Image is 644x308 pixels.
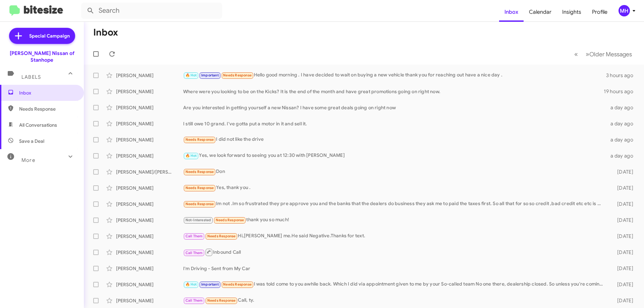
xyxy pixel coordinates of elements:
[29,33,70,39] span: Special Campaign
[183,152,606,160] div: Yes, we look forward to seeing you at 12:30 with [PERSON_NAME]
[606,169,639,175] div: [DATE]
[587,2,613,22] a: Profile
[185,234,203,238] span: Call Them
[207,298,236,303] span: Needs Response
[216,218,244,222] span: Needs Response
[606,217,639,224] div: [DATE]
[606,104,639,111] div: a day ago
[571,47,636,61] nav: Page navigation example
[606,201,639,207] div: [DATE]
[116,201,183,207] div: [PERSON_NAME]
[185,282,197,287] span: 🔥 Hot
[606,281,639,288] div: [DATE]
[183,200,606,208] div: Im not .Im so frustrated they pre approve you and the banks that the dealers do business they ask...
[606,233,639,240] div: [DATE]
[183,297,606,304] div: Call, ty.
[116,297,183,304] div: [PERSON_NAME]
[183,248,606,256] div: Inbound Call
[183,184,606,192] div: Yes, thank you .
[19,106,76,112] span: Needs Response
[183,281,606,288] div: I was told come to you awhile back. Which I did via appointment given to me by your So-called tea...
[223,73,252,77] span: Needs Response
[613,5,637,16] button: MH
[589,51,632,58] span: Older Messages
[116,88,183,95] div: [PERSON_NAME]
[606,72,639,79] div: 3 hours ago
[116,217,183,224] div: [PERSON_NAME]
[116,152,183,159] div: [PERSON_NAME]
[19,138,44,144] span: Save a Deal
[606,265,639,272] div: [DATE]
[183,168,606,176] div: Don
[185,153,197,158] span: 🔥 Hot
[116,281,183,288] div: [PERSON_NAME]
[582,47,636,61] button: Next
[116,136,183,143] div: [PERSON_NAME]
[183,216,606,224] div: thank you so much!
[619,5,630,16] div: MH
[185,137,214,142] span: Needs Response
[185,186,214,190] span: Needs Response
[557,2,587,22] a: Insights
[183,88,604,95] div: Where were you looking to be on the Kicks? It is the end of the month and have great promotions g...
[183,136,606,143] div: I did not like the drive
[116,72,183,79] div: [PERSON_NAME]
[223,282,252,287] span: Needs Response
[586,50,589,58] span: »
[207,234,236,238] span: Needs Response
[570,47,582,61] button: Previous
[606,249,639,256] div: [DATE]
[185,202,214,206] span: Needs Response
[116,265,183,272] div: [PERSON_NAME]
[606,185,639,191] div: [DATE]
[604,88,639,95] div: 19 hours ago
[183,120,606,127] div: I still owe 10 grand. I've gotta put a motor in it and sell it.
[116,169,183,175] div: [PERSON_NAME]/[PERSON_NAME]
[19,122,57,128] span: All Conversations
[201,73,219,77] span: Important
[606,136,639,143] div: a day ago
[606,120,639,127] div: a day ago
[606,152,639,159] div: a day ago
[21,74,41,80] span: Labels
[116,233,183,240] div: [PERSON_NAME]
[21,157,35,163] span: More
[183,71,606,79] div: Hello good morning . I have decided to wait on buying a new vehicle thank you for reaching out ha...
[19,89,76,96] span: Inbox
[116,249,183,256] div: [PERSON_NAME]
[116,104,183,111] div: [PERSON_NAME]
[185,73,197,77] span: 🔥 Hot
[185,170,214,174] span: Needs Response
[201,282,219,287] span: Important
[9,28,75,44] a: Special Campaign
[116,185,183,191] div: [PERSON_NAME]
[183,104,606,111] div: Are you interested in getting yourself a new Nissan? I have some great deals going on right now
[574,50,578,58] span: «
[524,2,557,22] a: Calendar
[606,297,639,304] div: [DATE]
[93,27,118,38] h1: Inbox
[183,265,606,272] div: I'm Driving - Sent from My Car
[116,120,183,127] div: [PERSON_NAME]
[499,2,524,22] a: Inbox
[185,218,211,222] span: Not-Interested
[81,3,222,19] input: Search
[185,251,203,255] span: Call Them
[185,298,203,303] span: Call Them
[183,232,606,240] div: Hi,[PERSON_NAME] me.He said Negative.Thanks for text.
